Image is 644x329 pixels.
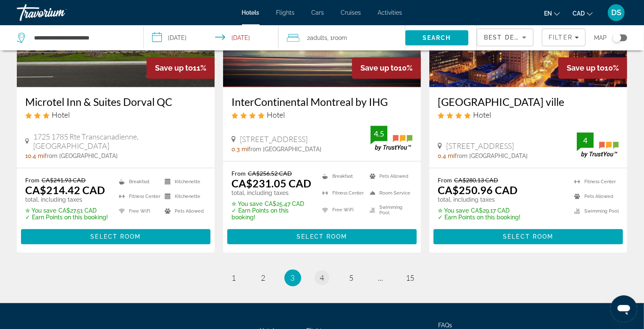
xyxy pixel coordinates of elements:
[25,184,105,196] ins: CA$214.42 CAD
[438,184,518,196] ins: CA$250.96 CAD
[570,206,619,216] li: Swimming Pool
[558,57,627,79] div: 10%
[25,207,108,214] p: CA$27.51 CAD
[84,49,90,55] img: tab_keywords_by_traffic_grey.svg
[231,170,246,177] span: From
[611,8,621,17] span: DS
[438,196,520,203] p: total, including taxes
[24,13,41,20] div: v 4.0.25
[438,95,619,108] h3: [GEOGRAPHIC_DATA] ville
[371,126,413,150] img: TrustYou guest rating badge
[276,9,295,16] a: Flights
[231,200,263,207] span: ✮ You save
[360,63,398,72] span: Save up to
[231,177,311,190] ins: CA$231.05 CAD
[352,57,421,79] div: 10%
[267,110,285,119] span: Hotel
[227,229,417,244] button: Select Room
[333,34,347,41] span: Room
[52,110,70,119] span: Hotel
[25,196,108,203] p: total, including taxes
[484,34,528,41] span: Best Deals
[17,2,101,24] a: Travorium
[291,273,295,282] span: 3
[320,273,324,282] span: 4
[231,95,413,108] a: InterContinental Montreal by IHG
[25,153,45,159] span: 10.4 mi
[115,191,160,202] li: Fitness Center
[93,50,142,55] div: Keywords by Traffic
[90,233,141,240] span: Select Room
[21,231,210,240] a: Select Room
[365,170,413,182] li: Pets Allowed
[227,231,417,240] a: Select Room
[32,50,75,55] div: Domain Overview
[350,273,354,282] span: 5
[327,32,347,44] span: , 1
[473,110,491,119] span: Hotel
[144,25,279,50] button: Select check in and out date
[23,49,29,55] img: tab_domain_overview_orange.svg
[232,273,236,282] span: 1
[610,295,637,322] iframe: Button to launch messaging window
[160,191,206,202] li: Kitchenette
[544,10,552,17] span: en
[438,176,452,184] span: From
[438,207,469,214] span: ✮ You save
[454,176,498,184] del: CA$280.13 CAD
[231,110,413,119] div: 4 star Hotel
[406,273,415,282] span: 15
[13,22,20,29] img: website_grey.svg
[231,200,312,207] p: CA$25.47 CAD
[341,9,361,16] span: Cruises
[455,153,528,159] span: from [GEOGRAPHIC_DATA]
[33,132,206,150] span: 1725 1785 Rte Transcanadienne, [GEOGRAPHIC_DATA]
[17,269,627,286] nav: Pagination
[242,9,260,16] a: Hotels
[45,153,118,159] span: from [GEOGRAPHIC_DATA]
[446,141,514,150] span: [STREET_ADDRESS]
[438,153,455,159] span: 0.4 mi
[312,9,324,16] a: Cars
[42,176,86,184] del: CA$241.93 CAD
[25,176,39,184] span: From
[279,25,405,50] button: Travelers: 2 adults, 0 children
[438,207,520,214] p: CA$29.17 CAD
[503,233,553,240] span: Select Room
[573,10,585,17] span: CAD
[22,22,92,29] div: Domain: [DOMAIN_NAME]
[297,233,347,240] span: Select Room
[434,229,623,244] button: Select Room
[33,32,131,44] input: Search hotel destination
[607,34,627,42] button: Toggle map
[594,32,607,44] span: Map
[570,176,619,187] li: Fitness Center
[147,57,215,79] div: 11%
[21,229,210,244] button: Select Room
[371,129,387,139] div: 4.5
[318,204,365,216] li: Free WiFi
[378,9,402,16] a: Activities
[438,214,520,221] p: ✓ Earn Points on this booking!
[438,110,619,119] div: 4 star Hotel
[248,170,292,177] del: CA$256.52 CAD
[155,63,193,72] span: Save up to
[438,322,452,329] a: FAQs
[423,34,451,41] span: Search
[115,176,160,187] li: Breakfast
[577,132,619,157] img: TrustYou guest rating badge
[307,32,327,44] span: 2
[573,7,593,19] button: Change currency
[310,34,327,41] span: Adults
[115,206,160,216] li: Free WiFi
[544,7,560,19] button: Change language
[231,146,248,153] span: 0.3 mi
[379,273,384,282] span: ...
[318,170,365,182] li: Breakfast
[13,13,20,20] img: logo_orange.svg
